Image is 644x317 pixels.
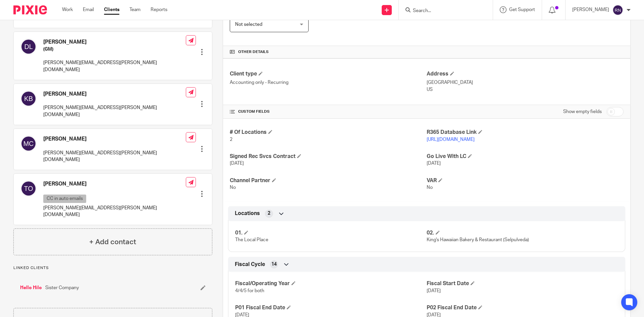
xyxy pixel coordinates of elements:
h4: Go Live With LC [427,153,624,160]
p: [PERSON_NAME][EMAIL_ADDRESS][PERSON_NAME][DOMAIN_NAME] [43,59,186,73]
input: Search [412,8,473,14]
h5: (GM) [43,46,186,53]
span: No [427,185,433,190]
span: Locations [235,210,260,217]
img: Pixie [13,5,47,14]
h4: # Of Locations [230,129,427,136]
p: US [427,86,624,93]
span: [DATE] [427,288,441,293]
a: Work [62,6,73,13]
h4: Signed Rec Svcs Contract [230,153,427,160]
span: Not selected [235,22,262,27]
h4: 02. [427,229,618,236]
span: Other details [238,49,269,55]
p: [PERSON_NAME][EMAIL_ADDRESS][PERSON_NAME][DOMAIN_NAME] [43,104,186,118]
img: svg%3E [20,136,37,152]
p: Linked clients [13,265,212,271]
span: 2 [230,137,232,142]
h4: [PERSON_NAME] [43,180,186,188]
p: [PERSON_NAME][EMAIL_ADDRESS][PERSON_NAME][DOMAIN_NAME] [43,205,186,218]
label: Show empty fields [563,108,602,115]
a: Reports [151,6,167,13]
h4: R365 Database Link [427,129,624,136]
span: No [230,185,236,190]
img: svg%3E [612,5,623,15]
span: Sister Company [45,284,79,291]
h4: [PERSON_NAME] [43,136,186,143]
h4: Fiscal Start Date [427,280,618,287]
img: svg%3E [20,39,37,55]
p: CC in auto emails [43,195,86,203]
a: Team [129,6,141,13]
h4: P01 Fiscal End Date [235,304,427,311]
a: [URL][DOMAIN_NAME] [427,137,475,142]
h4: Client type [230,70,427,77]
h4: Fiscal/Operating Year [235,280,427,287]
a: Hello Hilo [20,284,42,291]
img: svg%3E [20,180,37,197]
h4: [PERSON_NAME] [43,39,186,46]
a: Clients [104,6,119,13]
h4: Channel Partner [230,177,427,184]
span: 2 [268,210,270,217]
h4: + Add contact [89,237,136,247]
img: svg%3E [20,91,37,107]
h4: CUSTOM FIELDS [230,109,427,114]
span: Fiscal Cycle [235,261,265,268]
h4: [PERSON_NAME] [43,91,186,98]
h4: P02 Fiscal End Date [427,304,618,311]
p: [PERSON_NAME][EMAIL_ADDRESS][PERSON_NAME][DOMAIN_NAME] [43,150,186,163]
h4: VAR [427,177,624,184]
p: Accounting only - Recurring [230,79,427,86]
span: The Local Place [235,237,268,242]
p: [GEOGRAPHIC_DATA] [427,79,624,86]
h4: 01. [235,229,427,236]
span: King's Hawaiian Bakery & Restaurant (Selpulveda) [427,237,529,242]
span: [DATE] [427,161,441,166]
h4: Address [427,70,624,77]
p: [PERSON_NAME] [572,6,609,13]
a: Email [83,6,94,13]
span: [DATE] [230,161,244,166]
span: Get Support [509,7,535,12]
span: 14 [271,261,277,268]
span: 4/4/5 for both [235,288,264,293]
